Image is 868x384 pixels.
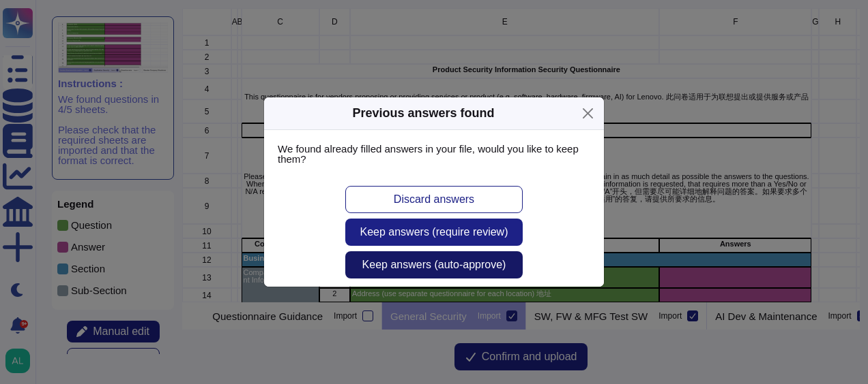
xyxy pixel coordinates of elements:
button: Keep answers (auto-approve) [345,251,523,278]
button: Keep answers (require review) [345,219,523,246]
span: Discard answers [394,194,474,205]
div: We found already filled answers in your file, would you like to keep them? [264,130,604,178]
span: Keep answers (auto-approve) [362,259,506,270]
button: Close [577,103,598,124]
span: Keep answers (require review) [360,227,508,238]
div: Previous answers found [352,104,494,123]
button: Discard answers [345,186,523,213]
